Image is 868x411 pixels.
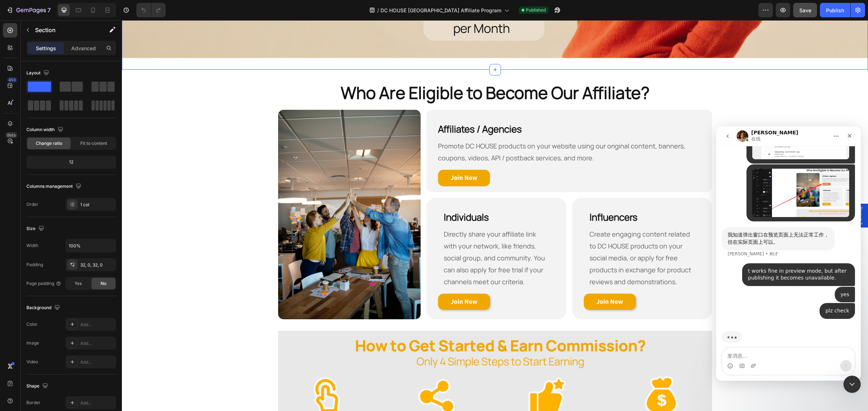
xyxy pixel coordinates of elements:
[322,209,423,266] span: Directly share your affiliate link with your network, like friends, social group, and community. ...
[843,376,861,393] iframe: Intercom live chat
[80,359,114,365] div: Add...
[36,44,56,52] p: Settings
[793,3,817,17] button: Save
[26,303,61,313] div: Background
[26,182,83,191] div: Columns management
[26,340,39,346] div: Image
[26,68,51,78] div: Layout
[377,7,379,14] span: /
[329,152,356,163] div: Rich Text Editor. Editing area: main
[136,3,166,17] div: Undo/Redo
[26,261,43,268] div: Padding
[716,126,861,381] iframe: Intercom live chat
[122,20,868,411] iframe: Design area
[35,26,94,34] p: Section
[47,6,51,14] p: 7
[219,61,528,84] span: Who Are Eligible to Become Our Affiliate?
[820,3,850,17] button: Publish
[80,202,114,208] div: 1 col
[468,190,516,203] strong: Influencers
[462,273,514,290] a: Join Now
[80,140,107,147] span: Fit to content
[80,340,114,347] div: Add...
[26,321,38,328] div: Color
[322,190,367,203] strong: Individuals
[799,7,811,13] span: Save
[826,7,844,14] div: Publish
[316,273,368,290] a: Join Now
[26,125,65,135] div: Column width
[80,321,114,328] div: Add...
[36,140,62,147] span: Change ratio
[316,102,400,115] strong: Affiliates / Agencies
[3,3,54,17] button: 7
[26,201,38,208] div: Order
[468,209,569,266] span: Create engaging content related to DC HOUSE products on your social media, or apply for free prod...
[329,277,356,285] strong: Join Now
[71,44,96,52] p: Advanced
[526,7,546,13] span: Published
[329,153,356,161] strong: Join Now
[26,224,46,234] div: Size
[80,400,114,406] div: Add...
[26,399,41,406] div: Border
[28,157,115,167] div: 12
[156,90,299,299] img: DC HOUSE Affiliate Program | Earn 5% Commission
[75,280,82,287] span: Yes
[26,381,50,391] div: Shape
[316,121,563,142] span: Promote DC HOUSE products on your website using our original content, banners, coupons, videos, A...
[26,280,61,287] div: Page padding
[101,280,106,287] span: No
[80,262,114,268] div: 32, 0, 32, 0
[735,186,743,204] span: Popup 3
[475,277,501,285] strong: Join Now
[26,359,38,365] div: Video
[5,132,17,138] div: Beta
[26,242,38,249] div: Width
[7,77,17,83] div: 450
[316,150,368,166] a: Rich Text Editor. Editing area: main
[380,7,501,14] span: DC HOUSE [GEOGRAPHIC_DATA] Affiliate Program
[66,239,116,252] input: Auto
